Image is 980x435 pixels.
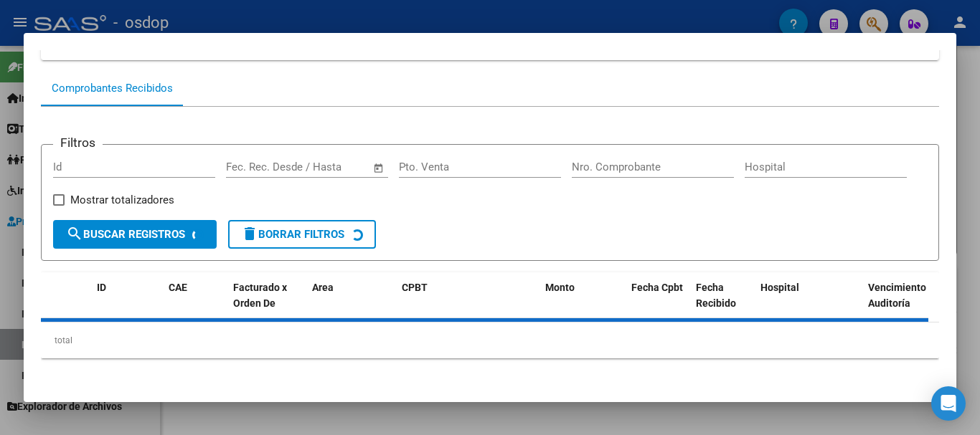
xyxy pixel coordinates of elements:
[241,228,344,241] span: Borrar Filtros
[53,133,103,152] h3: Filtros
[226,161,284,173] input: Fecha inicio
[868,282,926,310] span: Vencimiento Auditoría
[312,282,334,293] span: Area
[228,220,376,249] button: Borrar Filtros
[66,225,83,242] mat-icon: search
[163,272,227,335] datatable-header-cell: CAE
[52,80,173,97] div: Comprobantes Recibidos
[396,272,540,335] datatable-header-cell: CPBT
[755,272,862,335] datatable-header-cell: Hospital
[297,161,367,173] input: Fecha fin
[41,322,939,358] div: total
[631,282,683,293] span: Fecha Cpbt
[690,272,755,335] datatable-header-cell: Fecha Recibido
[545,282,575,293] span: Monto
[227,272,306,335] datatable-header-cell: Facturado x Orden De
[696,282,736,310] span: Fecha Recibido
[371,160,387,176] button: Open calendar
[70,191,174,209] span: Mostrar totalizadores
[91,272,163,335] datatable-header-cell: ID
[241,225,258,242] mat-icon: delete
[306,272,396,335] datatable-header-cell: Area
[66,228,185,241] span: Buscar Registros
[626,272,690,335] datatable-header-cell: Fecha Cpbt
[402,282,428,293] span: CPBT
[540,272,626,335] datatable-header-cell: Monto
[169,282,187,293] span: CAE
[760,282,799,293] span: Hospital
[862,272,927,335] datatable-header-cell: Vencimiento Auditoría
[53,220,217,249] button: Buscar Registros
[233,282,287,310] span: Facturado x Orden De
[931,386,966,421] div: Open Intercom Messenger
[97,282,106,293] span: ID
